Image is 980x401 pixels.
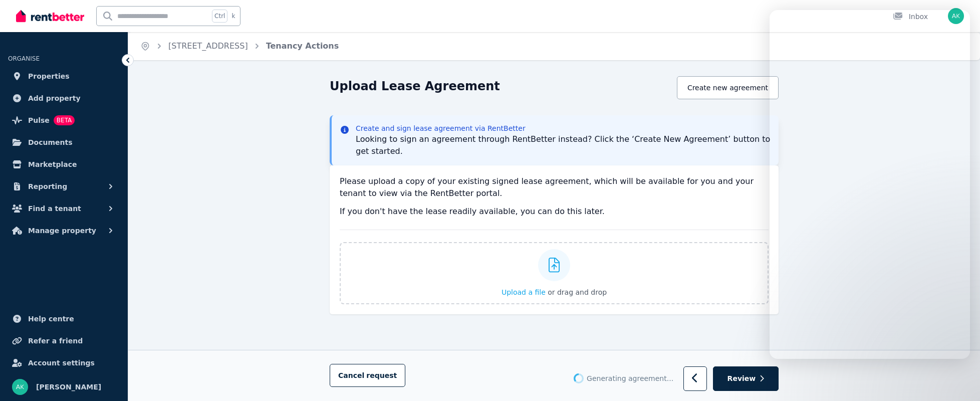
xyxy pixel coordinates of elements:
a: Add property [8,88,120,108]
button: Find a tenant [8,198,120,219]
span: Pulse [28,114,50,126]
button: Review [713,367,779,391]
span: or drag and drop [548,288,607,296]
a: Account settings [8,353,120,373]
span: [PERSON_NAME] [36,381,101,393]
a: [STREET_ADDRESS] [168,41,248,51]
span: Upload a file [502,288,546,296]
iframe: Intercom live chat [946,367,970,391]
span: request [366,371,397,381]
span: Help centre [28,313,74,325]
span: Refer a friend [28,335,83,347]
a: Properties [8,66,120,86]
button: Reporting [8,176,120,196]
span: Generating agreement ... [587,374,673,384]
iframe: Intercom live chat [770,10,970,359]
p: If you don't have the lease readily available, you can do this later. [340,206,769,218]
button: Cancelrequest [330,364,405,387]
a: PulseBETA [8,110,120,130]
span: Reporting [28,180,67,192]
span: Marketplace [28,158,77,170]
nav: Breadcrumb [128,32,351,60]
span: Cancel [338,372,397,380]
button: Manage property [8,221,120,241]
span: k [231,12,235,20]
p: Please upload a copy of your existing signed lease agreement, which will be available for you and... [340,175,769,199]
span: Properties [28,70,70,82]
a: Documents [8,132,120,152]
h1: Upload Lease Agreement [330,78,500,94]
span: ORGANISE [8,55,40,62]
a: Tenancy Actions [266,41,339,51]
button: Upload a file or drag and drop [502,287,607,297]
a: Refer a friend [8,331,120,351]
a: Marketplace [8,154,120,174]
h3: Create and sign lease agreement via RentBetter [356,123,771,133]
img: RentBetter [16,9,84,24]
a: Help centre [8,309,120,329]
button: Create new agreement [677,76,779,99]
span: BETA [54,115,75,125]
img: Adie Kriesl [12,379,28,395]
span: Ctrl [212,10,227,23]
span: Manage property [28,225,96,237]
img: Adie Kriesl [948,8,964,24]
div: Looking to sign an agreement through RentBetter instead? Click the ‘Create New Agreement’ button ... [356,123,771,157]
span: Review [727,374,756,384]
span: Documents [28,136,73,148]
span: Add property [28,92,81,104]
span: Account settings [28,357,95,369]
span: Find a tenant [28,203,81,215]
